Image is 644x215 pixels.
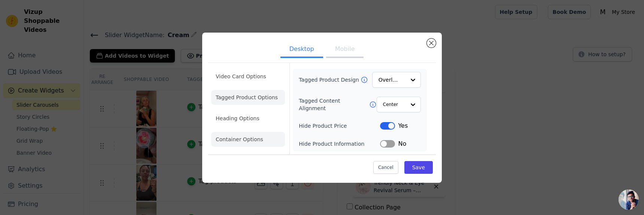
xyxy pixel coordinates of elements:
[211,90,285,105] li: Tagged Product Options
[619,190,639,210] div: Open chat
[211,132,285,147] li: Container Options
[326,42,364,58] button: Mobile
[299,140,380,148] label: Hide Product Information
[299,97,369,112] label: Tagged Content Alignment
[427,39,436,48] button: Close modal
[398,139,406,148] span: No
[373,161,398,174] button: Cancel
[299,76,360,84] label: Tagged Product Design
[280,42,323,58] button: Desktop
[299,122,380,130] label: Hide Product Price
[404,161,433,174] button: Save
[211,111,285,126] li: Heading Options
[211,69,285,84] li: Video Card Options
[398,121,408,130] span: Yes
